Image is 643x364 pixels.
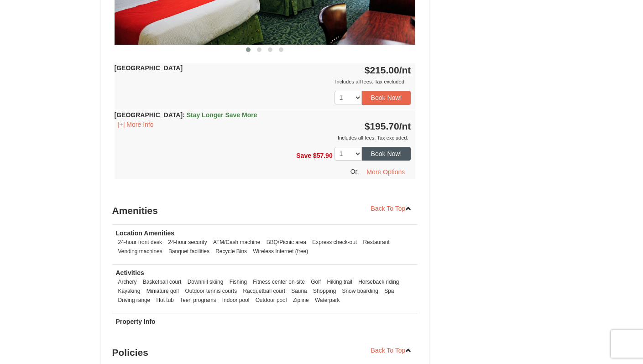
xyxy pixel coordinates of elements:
span: : [183,111,185,119]
span: $195.70 [365,121,399,131]
a: Back To Top [365,202,418,215]
li: Express check-out [310,238,359,247]
li: Recycle Bins [213,247,249,256]
li: Racquetball court [240,286,288,296]
li: Driving range [116,296,153,305]
h3: Policies [112,343,418,362]
li: Golf [308,277,323,286]
li: Horseback riding [356,277,401,286]
li: Archery [116,277,139,286]
li: Miniature golf [144,286,181,296]
li: Zipline [291,296,311,305]
span: $57.90 [313,151,333,159]
li: Banquet facilities [166,247,212,256]
strong: Location Amenities [116,229,175,237]
span: /nt [399,121,411,131]
li: 24-hour front desk [116,238,165,247]
li: Wireless Internet (free) [251,247,310,256]
li: Indoor pool [220,296,252,305]
li: Sauna [289,286,309,296]
span: /nt [399,65,411,75]
strong: Property Info [116,318,156,325]
li: Kayaking [116,286,143,296]
a: Back To Top [365,343,418,357]
li: 24-hour security [166,238,209,247]
div: Includes all fees. Tax excluded. [115,77,411,86]
li: Downhill skiing [185,277,226,286]
li: Fitness center on-site [251,277,307,286]
strong: [GEOGRAPHIC_DATA] [115,64,183,72]
strong: $215.00 [365,65,411,75]
li: Basketball court [141,277,184,286]
li: Waterpark [313,296,342,305]
li: Hot tub [154,296,176,305]
li: Hiking trail [324,277,355,286]
li: Shopping [311,286,338,296]
li: Outdoor pool [253,296,289,305]
strong: [GEOGRAPHIC_DATA] [115,111,257,119]
span: Stay Longer Save More [187,111,257,119]
button: Book Now! [362,147,411,161]
h3: Amenities [112,202,418,220]
button: More Options [361,165,411,179]
li: Spa [382,286,396,296]
li: BBQ/Picnic area [264,238,308,247]
li: Fishing [227,277,249,286]
button: [+] More Info [115,120,157,130]
strong: Activities [116,269,144,276]
li: ATM/Cash machine [211,238,263,247]
li: Outdoor tennis courts [183,286,239,296]
li: Vending machines [116,247,165,256]
li: Snow boarding [340,286,381,296]
div: Includes all fees. Tax excluded. [115,133,411,142]
li: Teen programs [178,296,218,305]
span: Or, [350,168,359,175]
button: Book Now! [362,91,411,104]
li: Restaurant [361,238,392,247]
span: Save [296,151,311,159]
